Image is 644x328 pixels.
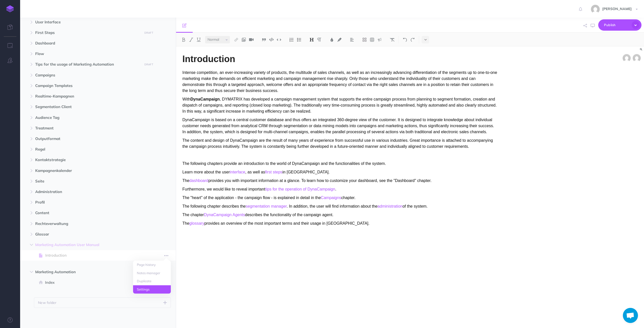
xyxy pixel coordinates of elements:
img: Paragraph button [317,38,321,42]
small: DRAFT [144,63,153,66]
p: DynaCampaign is based on a central customer database and thus offers an integrated 360-degree vie... [182,117,497,135]
img: Headings dropdown button [309,38,314,42]
span: Campaigns [35,72,139,78]
span: Realtime-Kampagnen [35,93,139,99]
a: Campaigns [321,196,341,200]
img: Inline code button [277,38,281,41]
span: Treatment [35,125,139,131]
img: Callout dropdown menu button [377,38,382,42]
img: Text color button [330,38,334,42]
p: Intense competition, an ever-increasing variety of products, the multitude of sales channels, as ... [182,70,497,94]
span: Campaign Templates [35,83,139,89]
a: administration [378,204,403,208]
span: Index [45,279,146,286]
small: DRAFT [144,31,153,34]
span: User Interface [35,19,139,25]
span: Flow [35,51,139,57]
span: Regel [35,146,139,152]
button: DRAFT [142,62,155,67]
img: Undo [403,38,407,42]
p: The provides you with important information at a glance. To learn how to customize your dashboard... [182,178,497,184]
a: tips for the operation of DynaCampaign [265,187,335,191]
a: Notes manager [133,269,171,277]
a: Settings [133,285,171,294]
span: Kontaktstrategie [35,157,139,163]
a: Page history [133,261,171,269]
span: Marketing Automation User Manual [35,242,139,248]
span: Segmentation Client [35,104,139,110]
p: The "heart" of the application - the campaign flow - is explained in detail in the chapter. [182,195,497,201]
img: Alignment dropdown menu button [350,38,354,42]
img: Code block button [269,38,274,41]
span: Publish [604,21,629,29]
span: Administration [35,189,139,195]
button: New folder [34,297,171,308]
p: Furthermore, we would like to reveal important . [182,186,497,192]
a: glossary [189,221,205,225]
span: Introduction [45,252,146,258]
p: With , DYMATRIX has developed a campaign management system that supports the entire campaign proc... [182,96,497,114]
a: interface [230,170,245,174]
a: Duplicate [133,277,171,285]
p: The content and design of DynaCampaign are the result of many years of experience from successful... [182,137,497,150]
img: Underline button [196,38,201,42]
span: Glossar [35,231,139,237]
span: Content [35,210,139,216]
img: Link button [234,38,238,42]
p: Learn more about the user , as well as in [GEOGRAPHIC_DATA]. [182,169,497,175]
img: Add image button [242,38,246,42]
img: Bold button [181,38,186,42]
span: Rechteverwaltung [35,221,139,227]
span: Profil [35,199,139,205]
img: Unordered list button [297,38,301,42]
span: Marketing Automation [35,269,139,275]
button: DRAFT [142,30,155,36]
a: Chat öffnen [623,308,638,323]
span: First Steps [35,30,139,36]
img: logo-mark.svg [6,5,14,12]
span: Outputformat [35,136,139,142]
img: Italic button [189,38,193,42]
p: The following chapter describes the . In addition, the user will find information about the of th... [182,203,497,209]
span: Dashboard [35,40,139,46]
strong: DynaCampaign [190,97,220,101]
p: New folder [38,300,57,305]
p: The chapter describes the functionality of the campaign agent. [182,212,497,218]
a: segmentation manager [246,204,287,208]
img: Blockquote button [262,38,266,42]
span: [PERSON_NAME] [600,7,634,11]
p: The following chapters provide an introduction to the world of DynaCampaign and the functionaliti... [182,161,497,167]
p: The provides an overview of the most important terms and their usage in [GEOGRAPHIC_DATA]. [182,220,497,226]
span: Seite [35,178,139,184]
img: Create table button [370,38,374,42]
a: DynaCampaign Agents [204,213,245,217]
img: Redo [410,38,415,42]
span: Audience Tag [35,115,139,121]
a: dashboard [189,178,209,183]
span: Tips for the usage of Marketing Automation [35,61,139,67]
img: Clear styles button [390,38,394,42]
img: Text background color button [337,38,342,42]
button: Publish [598,19,641,31]
img: Add video button [249,38,254,42]
img: e0b8158309a7a9c2ba5a20a85ae97691.jpg [591,5,600,14]
h1: Introduction [182,54,497,64]
a: first steps [265,170,282,174]
img: Ordered list button [289,38,294,42]
span: Kampagnenkalender [35,168,139,174]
